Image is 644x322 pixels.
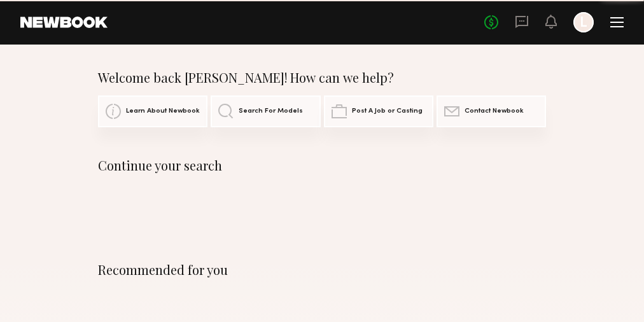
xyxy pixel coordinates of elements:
a: Contact Newbook [437,95,546,127]
div: Welcome back [PERSON_NAME]! How can we help? [98,70,546,85]
span: Contact Newbook [465,108,524,115]
a: Post A Job or Casting [324,95,433,127]
div: Continue your search [98,158,546,173]
a: L [573,12,594,32]
span: Post A Job or Casting [352,108,423,115]
a: Learn About Newbook [98,95,207,127]
span: Learn About Newbook [126,108,200,115]
div: Recommended for you [98,262,546,277]
span: Search For Models [239,108,303,115]
a: Search For Models [211,95,320,127]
